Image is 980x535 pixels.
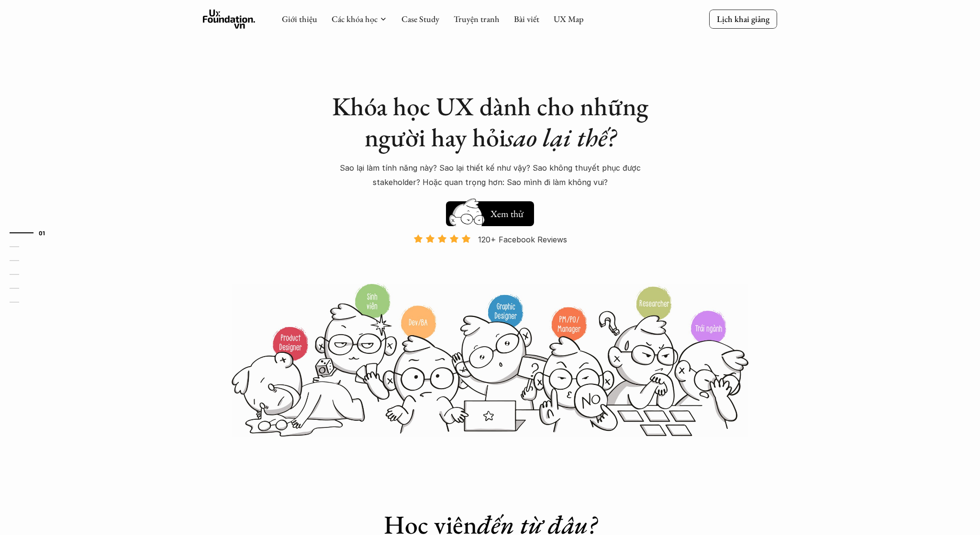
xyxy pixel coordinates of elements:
p: Sao lại làm tính năng này? Sao lại thiết kế như vậy? Sao không thuyết phục được stakeholder? Hoặc... [323,161,657,190]
a: 01 [10,227,55,239]
a: Truyện tranh [454,13,500,24]
a: Giới thiệu [282,13,317,24]
p: Lịch khai giảng [717,13,769,24]
a: Xem thử [446,197,534,226]
h1: Khóa học UX dành cho những người hay hỏi [323,91,657,153]
a: Case Study [401,13,439,24]
p: 120+ Facebook Reviews [478,232,567,247]
a: UX Map [554,13,584,24]
em: sao lại thế? [506,120,616,154]
a: Các khóa học [332,13,378,24]
h5: Xem thử [489,207,524,220]
a: Bài viết [514,13,539,24]
a: Lịch khai giảng [709,10,777,28]
strong: 01 [39,229,45,236]
a: 120+ Facebook Reviews [405,234,575,282]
